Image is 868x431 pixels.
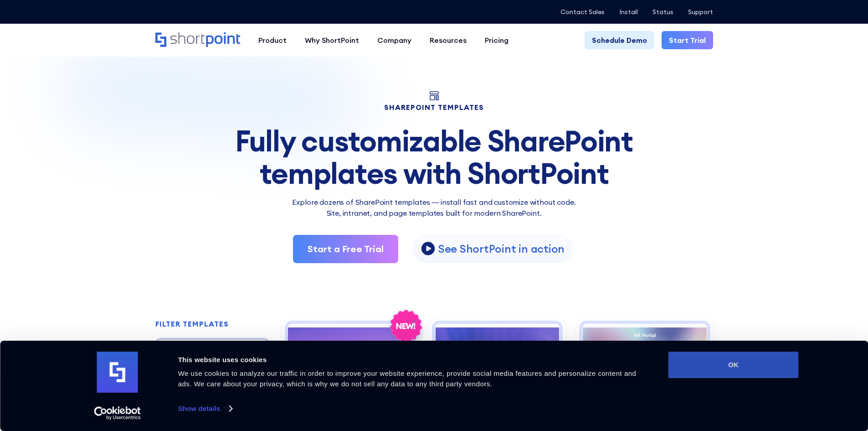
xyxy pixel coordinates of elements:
[178,354,648,365] div: This website uses cookies
[438,242,565,256] p: See ShortPoint in action
[668,352,799,378] button: OK
[155,197,713,218] p: Explore dozens of SharePoint templates — install fast and customize without code. Site, intranet,...
[560,8,605,16] a: Contact Sales
[155,320,229,328] h2: FILTER TEMPLATES
[421,31,476,49] a: Resources
[413,235,572,263] a: open lightbox
[619,8,638,16] a: Install
[178,402,232,415] a: Show details
[258,35,287,46] div: Product
[377,35,411,46] div: Company
[155,125,713,189] div: Fully customizable SharePoint templates with ShortPoint
[688,8,713,16] a: Support
[485,35,508,46] div: Pricing
[582,324,707,417] img: HR 2 - HR Intranet Portal: Central HR hub for search, announcements, events, learning.
[652,8,673,16] a: Status
[288,324,412,417] img: Enterprise 1 – SharePoint Homepage Design: Modern intranet homepage for news, documents, and events.
[178,369,637,388] span: We use cookies to analyze our traffic in order to improve your website experience, provide social...
[77,406,157,420] a: Usercentrics Cookiebot - opens in a new window
[155,32,240,48] a: Home
[155,104,713,110] h1: SHAREPOINT TEMPLATES
[97,352,138,393] img: logo
[296,31,368,49] a: Why ShortPoint
[585,31,654,49] a: Schedule Demo
[155,339,269,363] input: search all templates
[662,31,713,49] a: Start Trial
[293,235,398,263] a: Start a Free Trial
[305,35,359,46] div: Why ShortPoint
[435,324,560,417] img: HR 1 – Human Resources Template: Centralize tools, policies, training, engagement, and news.
[430,35,467,46] div: Resources
[249,31,296,49] a: Product
[476,31,518,49] a: Pricing
[368,31,421,49] a: Company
